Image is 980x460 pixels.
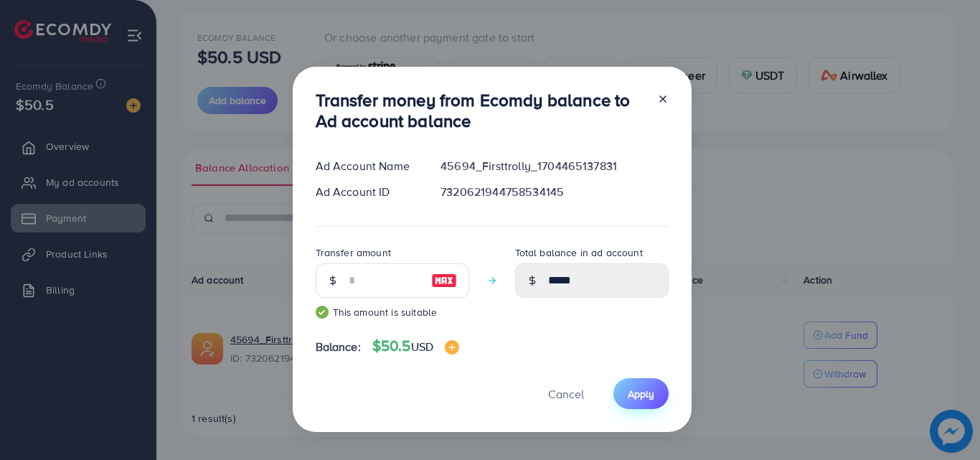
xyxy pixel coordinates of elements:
img: image [445,340,459,355]
img: image [431,272,457,289]
h3: Transfer money from Ecomdy balance to Ad account balance [316,90,646,131]
span: Cancel [548,386,584,402]
button: Apply [613,378,669,409]
div: 45694_Firsttrolly_1704465137831 [429,158,679,174]
img: guide [316,306,329,319]
div: Ad Account Name [304,158,430,174]
small: This amount is suitable [316,305,469,319]
div: Ad Account ID [304,184,430,200]
button: Cancel [530,378,602,409]
span: Apply [628,387,654,401]
label: Total balance in ad account [515,245,643,260]
h4: $50.5 [372,337,459,355]
span: Balance: [316,339,361,355]
div: 7320621944758534145 [429,184,679,200]
span: USD [411,339,433,355]
label: Transfer amount [316,245,391,260]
